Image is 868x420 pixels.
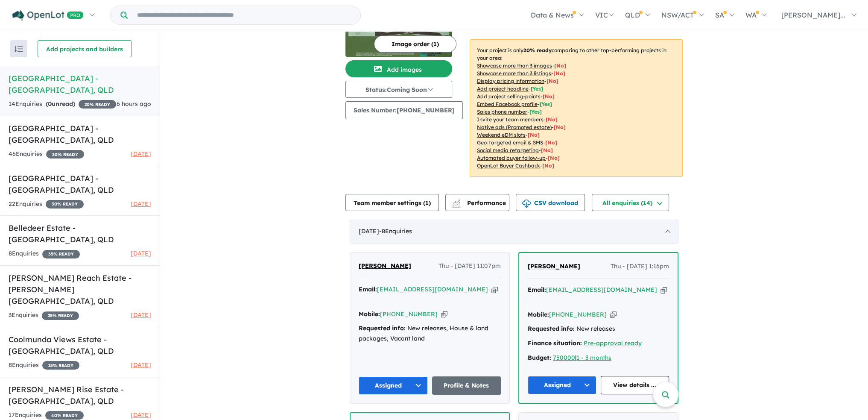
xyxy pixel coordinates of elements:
span: 1 [425,199,429,207]
span: [ No ] [553,70,565,76]
button: All enquiries (14) [592,194,669,211]
img: bar-chart.svg [452,202,461,208]
strong: Finance situation: [528,339,582,347]
span: [No] [542,162,554,169]
a: View details ... [601,376,669,394]
h5: [PERSON_NAME] Rise Estate - [GEOGRAPHIC_DATA] , QLD [9,384,151,407]
button: Add images [345,60,452,77]
button: Status:Coming Soon [345,81,452,98]
span: 40 % READY [45,411,84,420]
h5: [GEOGRAPHIC_DATA] - [GEOGRAPHIC_DATA] , QLD [9,123,151,146]
span: Performance [453,199,506,207]
span: [No] [545,139,557,146]
span: [ Yes ] [531,85,543,92]
span: 25 % READY [42,361,79,370]
strong: Mobile: [528,311,549,318]
span: 35 % READY [42,250,80,258]
span: 0 [48,100,52,108]
h5: Coolmunda Views Estate - [GEOGRAPHIC_DATA] , QLD [9,334,151,357]
u: Display pricing information [477,78,544,84]
a: [PERSON_NAME] [528,261,580,272]
button: Copy [610,310,617,319]
h5: Belledeer Estate - [GEOGRAPHIC_DATA] , QLD [9,222,151,245]
div: New releases [528,324,669,334]
span: [No] [541,147,553,153]
span: - 8 Enquir ies [379,227,412,235]
u: Weekend eDM slots [477,132,526,138]
h5: [GEOGRAPHIC_DATA] - [GEOGRAPHIC_DATA] , QLD [9,73,151,96]
img: sort.svg [15,46,23,52]
u: Sales phone number [477,109,527,115]
img: Openlot PRO Logo White [12,10,84,21]
u: Native ads (Promoted estate) [477,124,552,130]
span: [No] [554,124,566,130]
button: Copy [660,285,667,294]
span: [ No ] [546,116,558,123]
span: [DATE] [131,361,151,369]
span: [No] [528,132,540,138]
img: line-chart.svg [453,200,460,204]
u: Showcase more than 3 listings [477,70,551,76]
span: [ Yes ] [529,109,542,115]
button: CSV download [516,194,585,211]
span: [PERSON_NAME]... [781,11,845,19]
strong: Requested info: [528,325,575,332]
a: Profile & Notes [432,376,501,395]
div: 46 Enquir ies [9,149,84,159]
a: [EMAIL_ADDRESS][DOMAIN_NAME] [546,286,657,294]
span: [DATE] [131,411,151,419]
input: Try estate name, suburb, builder or developer [129,6,359,24]
p: Your project is only comparing to other top-performing projects in your area: - - - - - - - - - -... [470,39,683,177]
button: Assigned [359,376,428,395]
a: Pre-approval ready [584,339,642,347]
button: Team member settings (1) [345,194,439,211]
div: | [528,353,669,363]
u: Geo-targeted email & SMS [477,139,543,146]
strong: Requested info: [359,324,406,332]
u: Add project headline [477,85,529,92]
u: Add project selling-points [477,93,541,100]
div: 8 Enquir ies [9,249,80,259]
button: Copy [491,285,498,294]
b: 20 % ready [523,47,552,53]
h5: [PERSON_NAME] Reach Estate - [PERSON_NAME][GEOGRAPHIC_DATA] , QLD [9,272,151,307]
strong: Email: [528,286,546,294]
span: Thu - [DATE] 11:07pm [438,261,501,271]
div: New releases, House & land packages, Vacant land [359,323,501,344]
span: [No] [548,155,560,161]
u: Social media retargeting [477,147,539,153]
button: Image order (1) [374,35,456,53]
span: 30 % READY [46,200,84,209]
a: [PHONE_NUMBER] [549,311,607,318]
span: [ Yes ] [540,101,552,107]
button: Performance [445,194,509,211]
strong: Email: [359,285,377,293]
strong: ( unread) [46,100,75,108]
u: 1 - 3 months [576,354,611,361]
u: Invite your team members [477,116,544,123]
u: Automated buyer follow-up [477,155,546,161]
a: [PHONE_NUMBER] [380,310,438,318]
div: 3 Enquir ies [9,310,79,320]
img: download icon [522,200,531,208]
span: 20 % READY [79,100,116,109]
strong: Mobile: [359,310,380,318]
span: [DATE] [131,150,151,158]
button: Copy [441,310,447,319]
span: [DATE] [131,250,151,257]
span: [ No ] [543,93,555,100]
u: OpenLot Buyer Cashback [477,162,540,169]
a: [PERSON_NAME] [359,261,411,271]
a: [EMAIL_ADDRESS][DOMAIN_NAME] [377,285,488,293]
strong: Budget: [528,354,551,361]
span: [PERSON_NAME] [528,262,580,270]
span: [PERSON_NAME] [359,262,411,270]
u: Showcase more than 3 images [477,62,552,69]
span: Thu - [DATE] 1:16pm [611,261,669,272]
div: 8 Enquir ies [9,360,79,370]
u: 750000 [553,354,575,361]
span: 25 % READY [42,311,79,320]
span: [DATE] [131,200,151,208]
div: [DATE] [350,220,678,244]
